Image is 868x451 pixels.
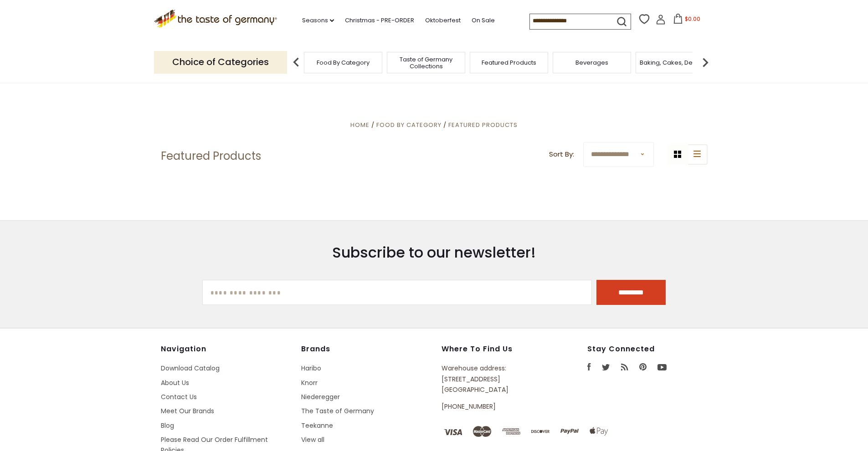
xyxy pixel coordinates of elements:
a: Featured Products [448,121,518,129]
a: Baking, Cakes, Desserts [640,59,710,66]
label: Sort By: [549,149,574,160]
a: Teekanne [301,421,333,430]
h4: Navigation [161,345,292,354]
p: Choice of Categories [154,51,287,73]
a: Food By Category [317,59,370,66]
p: Warehouse address: [STREET_ADDRESS] [GEOGRAPHIC_DATA] [442,363,545,395]
a: Beverages [575,59,608,66]
a: Taste of Germany Collections [390,56,462,70]
p: [PHONE_NUMBER] [442,401,545,412]
a: View all [301,435,324,444]
a: Seasons [302,15,334,25]
a: About Us [161,378,189,387]
button: $0.00 [668,14,706,27]
a: Haribo [301,364,321,373]
a: The Taste of Germany [301,406,374,416]
h1: Featured Products [161,149,261,163]
a: Knorr [301,378,318,387]
span: $0.00 [685,15,700,23]
a: Christmas - PRE-ORDER [345,15,414,25]
a: On Sale [472,15,495,25]
img: previous arrow [287,53,305,71]
a: Contact Us [161,392,197,401]
a: Oktoberfest [425,15,461,25]
h4: Brands [301,345,432,354]
a: Niederegger [301,392,340,401]
a: Meet Our Brands [161,406,214,416]
a: Download Catalog [161,364,220,373]
img: next arrow [696,53,714,71]
h4: Stay Connected [587,345,708,354]
a: Food By Category [376,121,442,129]
h3: Subscribe to our newsletter! [202,243,666,262]
a: Blog [161,421,174,430]
a: Featured Products [482,59,536,66]
a: Home [350,121,370,129]
h4: Where to find us [442,345,545,354]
